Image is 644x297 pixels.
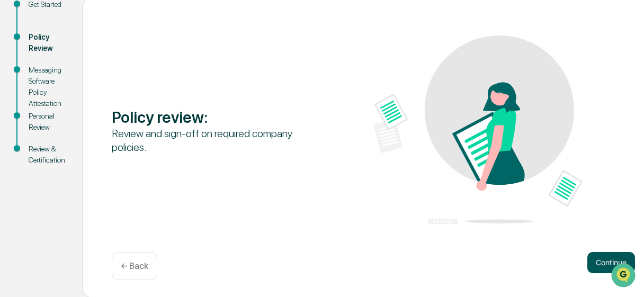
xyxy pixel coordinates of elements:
button: Continue [587,252,635,273]
div: Personal Review [29,111,65,133]
div: Review and sign-off on required company policies. [112,127,321,154]
a: Powered byPylon [75,178,128,187]
p: ← Back [121,261,148,271]
div: 🗄️ [77,134,85,142]
img: 1746055101610-c473b297-6a78-478c-a979-82029cc54cd1 [11,80,30,100]
a: 🖐️Preclearance [6,129,73,148]
a: 🔎Data Lookup [6,149,71,168]
iframe: Open customer support [610,262,639,291]
div: We're available if you need us! [36,91,134,100]
span: Preclearance [21,133,68,143]
p: How can we help? [11,22,193,39]
span: Attestations [87,133,131,143]
span: Pylon [105,179,128,187]
div: Policy review : [112,107,321,127]
div: 🖐️ [11,134,19,142]
div: Messaging Software Policy Attestation [29,65,65,109]
div: Start new chat [36,80,174,91]
button: Start new chat [180,84,193,96]
div: Policy Review [29,32,65,54]
span: Data Lookup [21,153,67,164]
div: Review & Certification [29,143,65,166]
img: Policy review [373,35,583,224]
div: 🔎 [11,154,19,163]
a: 🗄️Attestations [73,129,136,148]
